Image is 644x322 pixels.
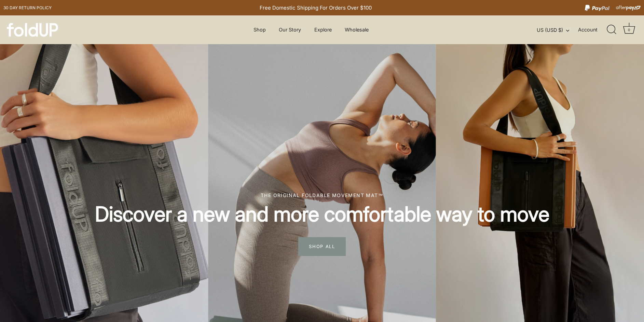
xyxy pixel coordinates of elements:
a: Wholesale [339,23,375,36]
a: Shop [247,23,272,36]
a: Account [578,26,609,34]
a: Search [604,22,619,37]
button: US (USD $) [537,27,577,33]
h2: Discover a new and more comfortable way to move [31,201,613,227]
a: 30 day Return policy [3,4,52,12]
a: Cart [621,22,636,37]
a: Explore [309,23,338,36]
div: Primary navigation [236,23,385,36]
div: The original foldable movement mat™ [31,192,613,199]
a: Our Story [273,23,307,36]
span: SHOP ALL [298,237,346,256]
div: 0 [626,26,632,33]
